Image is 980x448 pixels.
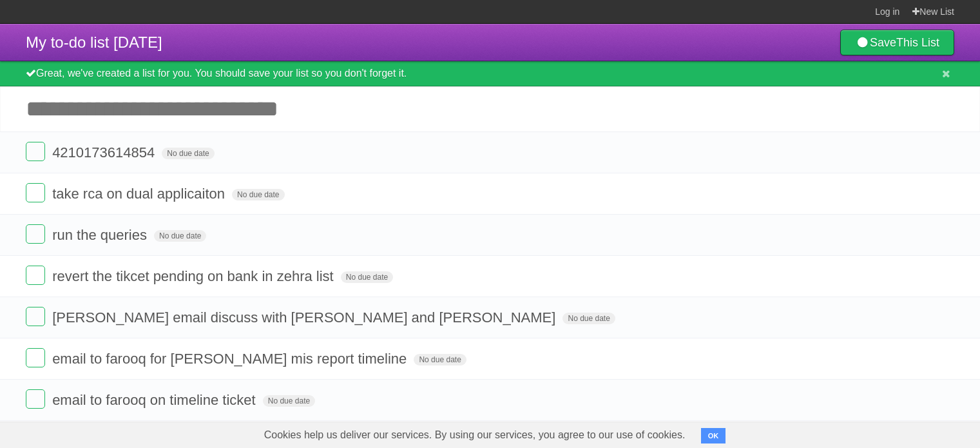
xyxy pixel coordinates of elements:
[263,395,315,407] span: No due date
[341,271,393,283] span: No due date
[154,230,206,242] span: No due date
[562,313,615,324] span: No due date
[52,309,559,326] span: [PERSON_NAME] email discuss with [PERSON_NAME] and [PERSON_NAME]
[26,266,45,285] label: Done
[232,189,284,200] span: No due date
[162,148,214,159] span: No due date
[52,144,158,161] span: 4210173614854
[26,389,45,409] label: Done
[414,354,466,365] span: No due date
[52,392,259,408] span: email to farooq on timeline ticket
[26,183,45,202] label: Done
[896,36,939,49] b: This List
[26,34,162,51] span: My to-do list [DATE]
[52,351,410,367] span: email to farooq for [PERSON_NAME] mis report timeline
[52,186,228,202] span: take rca on dual applicaiton
[26,348,45,367] label: Done
[26,224,45,244] label: Done
[52,227,150,243] span: run the queries
[251,422,698,448] span: Cookies help us deliver our services. By using our services, you agree to our use of cookies.
[701,428,726,443] button: OK
[26,307,45,326] label: Done
[52,268,337,284] span: revert the tikcet pending on bank in zehra list
[26,142,45,161] label: Done
[840,30,954,55] a: SaveThis List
